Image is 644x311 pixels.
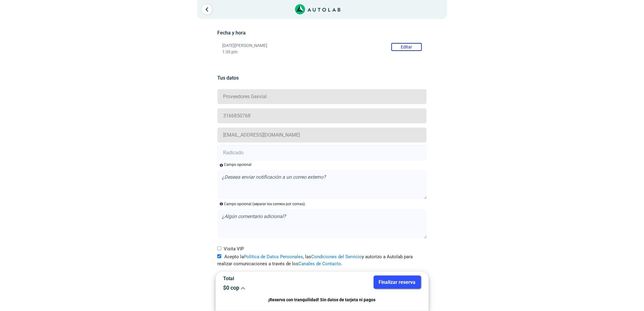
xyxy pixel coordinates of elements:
h5: Tus datos [217,75,427,81]
input: Celular [217,108,427,123]
p: ¡Reserva con tranquilidad! Sin datos de tarjeta ni pagos [223,296,421,303]
p: $ 0 cop [223,284,318,291]
label: Visita VIP [217,245,244,252]
p: Campo opcional (separar los correos por comas). [224,201,306,207]
input: Radicado [217,145,427,160]
input: Visita VIP [217,246,221,250]
label: Acepto la , las y autorizo a Autolab para realizar comunicaciones a través de los . [217,253,427,267]
p: Total [223,276,318,281]
button: Editar [391,43,422,51]
input: Acepto laPolítica de Datos Personales, lasCondiciones del Servicioy autorizo a Autolab para reali... [217,254,221,258]
a: Condiciones del Servicio [311,254,362,259]
p: 1:30 pm [222,49,422,55]
h5: Fecha y hora [217,30,427,36]
input: Nombre y apellido [217,89,427,104]
a: Ir al paso anterior [202,5,212,14]
p: [DATE][PERSON_NAME] [222,43,422,48]
a: Canales de Contacto [298,261,341,266]
input: Correo electrónico [217,127,427,143]
a: Política de Datos Personales [244,254,303,259]
div: Campo opcional [224,162,251,167]
a: Link al sitio de autolab [295,6,340,12]
button: Finalizar reserva [374,276,421,289]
